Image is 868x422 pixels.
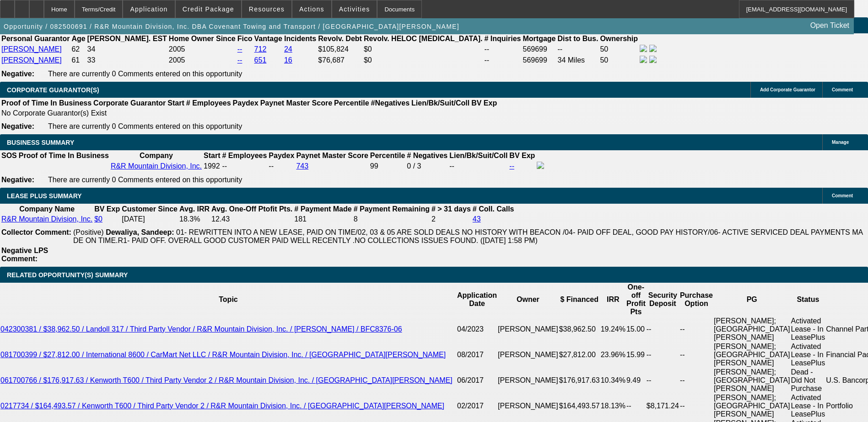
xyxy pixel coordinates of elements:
a: R&R Mountain Division, Inc. [1,215,92,223]
img: facebook-icon.png [640,45,647,52]
td: $105,824 [318,44,362,54]
b: Revolv. Debt [318,35,362,42]
span: Resources [249,5,285,13]
span: CORPORATE GUARANTOR(S) [7,86,99,94]
b: Paynet Master Score [260,99,332,107]
span: There are currently 0 Comments entered on this opportunity [48,176,242,184]
span: LEASE PLUS SUMMARY [7,192,82,200]
b: Age [71,35,85,42]
td: $38,962.50 [559,316,600,342]
td: Activated Lease - In LeasePlus [791,393,826,419]
a: [PERSON_NAME] [1,45,62,53]
b: [PERSON_NAME]. EST [87,35,167,42]
span: There are currently 0 Comments entered on this opportunity [48,122,242,130]
th: Owner [497,283,559,316]
td: 02/2017 [457,393,497,419]
td: 569699 [523,44,556,54]
b: Revolv. HELOC [MEDICAL_DATA]. [364,35,483,42]
b: BV Exp [94,205,120,213]
b: Vantage [254,35,282,42]
td: 1992 [203,161,221,171]
td: 34 Miles [557,55,599,65]
span: (Positive) [73,228,104,236]
td: 06/2017 [457,368,497,393]
b: Company Name [19,205,75,213]
b: Avg. IRR [179,205,210,213]
b: Ownership [600,35,638,42]
th: Status [791,283,826,316]
b: # Employees [222,152,267,159]
th: Proof of Time In Business [1,99,92,108]
th: PG [713,283,791,316]
th: Security Deposit [646,283,679,316]
td: No Corporate Guarantor(s) Exist [1,109,501,118]
b: Dist to Bus. [558,35,598,42]
img: linkedin-icon.png [649,56,657,63]
a: $0 [94,215,102,223]
span: Opportunity / 082500691 / R&R Mountain Division, Inc. DBA Covenant Towing and Transport / [GEOGRA... [4,23,459,30]
td: -- [679,316,713,342]
td: 08/2017 [457,342,497,368]
b: Collector Comment: [1,228,71,236]
b: Avg. One-Off Ptofit Pts. [211,205,292,213]
span: 2005 [169,56,185,64]
td: -- [646,368,679,393]
div: 99 [370,162,405,170]
b: Percentile [334,99,369,107]
button: Resources [242,0,291,18]
td: [PERSON_NAME]; [GEOGRAPHIC_DATA][PERSON_NAME] [713,368,791,393]
a: 0217734 / $164,493.57 / Kenworth T600 / Third Party Vendor 2 / R&R Mountain Division, Inc. / [GEO... [0,402,444,410]
td: [PERSON_NAME] [497,368,559,393]
a: 16 [284,56,292,64]
span: Comment [832,87,853,92]
a: 712 [254,45,267,53]
span: Manage [832,140,849,145]
a: 081700399 / $27,812.00 / International 8600 / CarMart Net LLC / R&R Mountain Division, Inc. / [GE... [0,351,446,359]
td: 15.99 [626,342,646,368]
b: Company [140,152,173,159]
b: # Inquiries [484,35,521,42]
td: [PERSON_NAME] [497,342,559,368]
b: # Negatives [407,152,447,159]
th: $ Financed [559,283,600,316]
span: Comment [832,193,853,198]
b: Paydex [233,99,259,107]
th: IRR [600,283,626,316]
button: Application [123,0,174,18]
td: -- [449,161,508,171]
b: Lien/Bk/Suit/Coll [449,152,507,159]
b: # Coll. Calls [473,205,514,213]
b: Paynet Master Score [296,152,368,159]
b: Negative: [1,176,34,184]
button: Credit Package [176,0,241,18]
td: 18.13% [600,393,626,419]
a: 43 [473,215,481,223]
td: $164,493.57 [559,393,600,419]
th: Purchase Option [679,283,713,316]
span: -- [222,162,227,170]
td: 04/2023 [457,316,497,342]
a: Open Ticket [807,18,853,33]
td: 2 [431,215,471,224]
button: Actions [292,0,331,18]
td: [PERSON_NAME]; [GEOGRAPHIC_DATA][PERSON_NAME] [713,342,791,368]
td: 50 [599,55,638,65]
td: $8,171.24 [646,393,679,419]
b: Dewaliya, Sandeep: [106,228,174,236]
td: 8 [353,215,430,224]
span: Add Corporate Guarantor [760,87,815,92]
span: There are currently 0 Comments entered on this opportunity [48,70,242,78]
span: BUSINESS SUMMARY [7,139,74,146]
span: 2005 [169,45,185,53]
img: linkedin-icon.png [649,45,657,52]
b: Negative: [1,70,34,78]
a: 24 [284,45,292,53]
td: 9.49 [626,368,646,393]
b: Start [167,99,184,107]
th: Application Date [457,283,497,316]
td: $76,687 [318,55,362,65]
td: -- [626,393,646,419]
td: 33 [87,55,167,65]
b: Negative: [1,122,34,130]
td: -- [679,342,713,368]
